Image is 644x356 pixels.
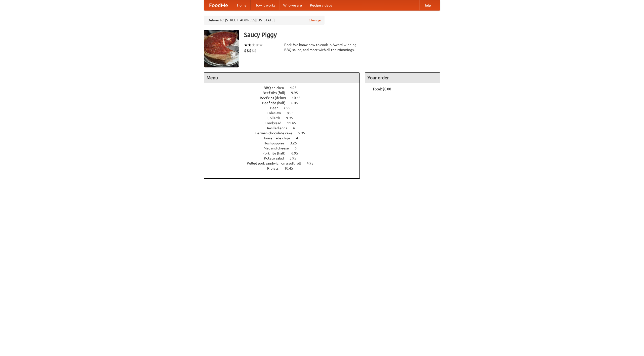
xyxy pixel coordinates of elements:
a: Who we are [279,0,306,10]
span: Beef ribs (half) [262,101,291,105]
a: Home [233,0,251,10]
a: Change [309,18,321,23]
li: ★ [255,42,259,48]
a: German chocolate cake 5.95 [255,131,314,135]
a: How it works [251,0,279,10]
h4: Menu [204,73,359,83]
span: 8.95 [287,111,299,115]
li: ★ [248,42,252,48]
span: 3.95 [290,156,301,160]
a: FoodMe [204,0,233,10]
a: Coleslaw 8.95 [267,111,303,115]
li: $ [254,48,257,53]
span: German chocolate cake [255,131,297,135]
span: 9.95 [291,91,303,95]
div: Deliver to: [STREET_ADDRESS][US_STATE] [204,16,325,25]
span: Coleslaw [267,111,286,115]
a: Help [419,0,435,10]
span: 10.45 [284,166,298,170]
span: 10.45 [292,96,306,100]
span: Beef ribs (full) [263,91,290,95]
span: Devilled eggs [265,126,292,130]
a: Beef ribs (delux) 10.45 [260,96,310,100]
span: Potato salad [264,156,289,160]
span: 7.55 [284,106,295,110]
span: 9.95 [286,116,298,120]
div: Pork. We know how to cook it. Award-winning BBQ sauce, and meat with all the trimmings. [284,42,360,52]
li: $ [244,48,247,53]
a: Pork ribs (half) 6.95 [262,151,307,155]
img: angular.jpg [204,30,239,67]
a: BBQ chicken 4.95 [264,86,306,90]
a: Potato salad 3.95 [264,156,306,160]
h4: Your order [365,73,440,83]
li: ★ [244,42,248,48]
span: 4 [296,136,303,140]
span: 3.25 [290,141,302,145]
span: 4.95 [307,161,318,165]
a: Recipe videos [306,0,336,10]
span: BBQ chicken [264,86,289,90]
a: Beer 7.55 [270,106,300,110]
a: Hushpuppies 3.25 [264,141,306,145]
span: Pulled pork sandwich on a soft roll [247,161,306,165]
h3: Saucy Piggy [244,30,440,40]
li: $ [252,48,254,53]
span: 6.95 [291,151,303,155]
span: Hushpuppies [264,141,289,145]
a: Beef ribs (half) 6.45 [262,101,307,105]
span: Beef ribs (delux) [260,96,291,100]
li: ★ [259,42,263,48]
span: Collards [267,116,285,120]
span: Beer [270,106,283,110]
span: 11.45 [287,121,301,125]
span: Pork ribs (half) [262,151,291,155]
span: Housemade chips [262,136,295,140]
span: Cornbread [265,121,286,125]
li: $ [247,48,249,53]
span: 5.95 [298,131,310,135]
span: 6.45 [291,101,303,105]
a: Beef ribs (full) 9.95 [263,91,307,95]
a: Housemade chips 4 [262,136,307,140]
span: 6 [295,146,302,150]
a: Cornbread 11.45 [265,121,305,125]
a: Mac and cheese 6 [264,146,306,150]
span: 4 [293,126,300,130]
b: Total: $0.00 [373,87,391,91]
span: Riblets [267,166,284,170]
span: Mac and cheese [264,146,294,150]
a: Pulled pork sandwich on a soft roll 4.95 [247,161,323,165]
a: Riblets 10.45 [267,166,302,170]
a: Collards 9.95 [267,116,302,120]
li: $ [249,48,252,53]
span: 4.95 [290,86,302,90]
li: ★ [252,42,255,48]
a: Devilled eggs 4 [265,126,304,130]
